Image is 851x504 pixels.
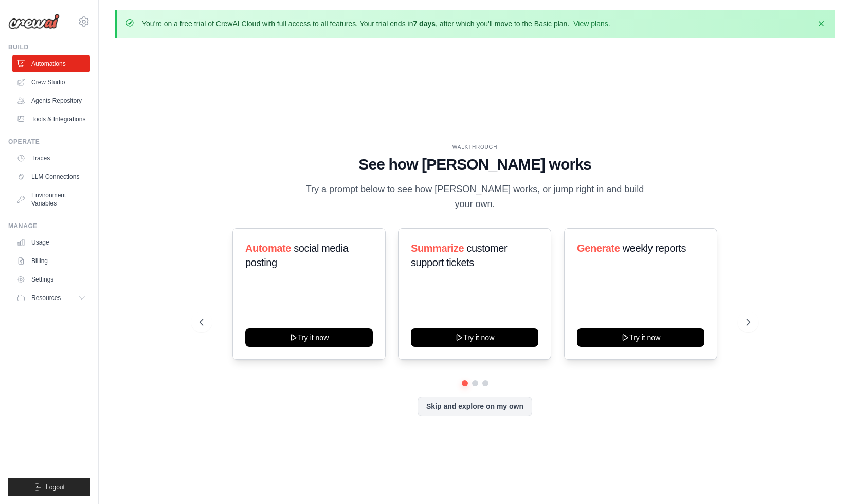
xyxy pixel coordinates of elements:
button: Try it now [577,328,704,347]
button: Try it now [411,328,538,347]
span: Logout [46,483,65,491]
a: Automations [12,55,90,72]
button: Try it now [245,328,373,347]
span: Resources [31,294,61,302]
a: View plans [573,20,608,28]
div: Operate [8,138,90,146]
strong: 7 days [413,20,436,28]
p: You're on a free trial of CrewAI Cloud with full access to all features. Your trial ends in , aft... [142,18,610,29]
span: Summarize [411,242,464,254]
button: Resources [12,290,90,306]
a: Usage [12,234,90,251]
h1: See how [PERSON_NAME] works [200,155,750,174]
span: weekly reports [622,242,685,254]
a: Traces [12,150,90,166]
a: Environment Variables [12,187,90,212]
a: Billing [12,253,90,269]
a: Tools & Integrations [12,111,90,127]
span: Generate [577,242,620,254]
div: Build [8,43,90,51]
button: Skip and explore on my own [418,397,532,416]
div: Manage [8,222,90,230]
button: Logout [8,478,90,496]
a: Agents Repository [12,92,90,109]
div: WALKTHROUGH [200,143,750,151]
a: LLM Connections [12,169,90,185]
span: social media posting [245,242,349,268]
a: Settings [12,271,90,288]
img: Logo [8,14,60,29]
p: Try a prompt below to see how [PERSON_NAME] works, or jump right in and build your own. [302,182,648,212]
span: Automate [245,242,291,254]
a: Crew Studio [12,74,90,90]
